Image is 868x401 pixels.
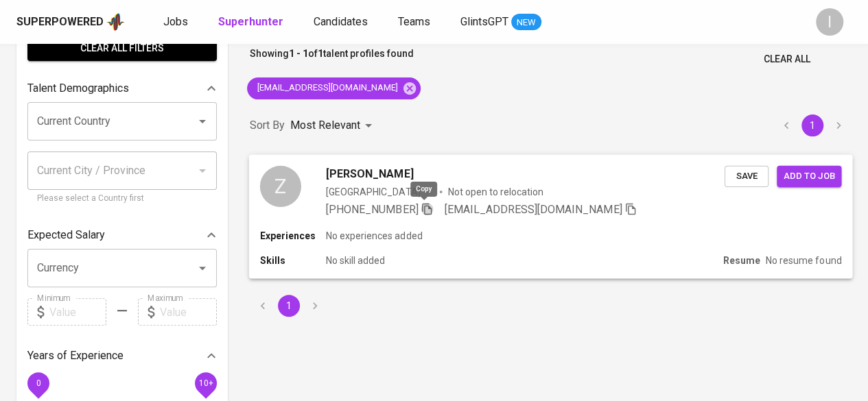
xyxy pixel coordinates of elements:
p: Not open to relocation [448,184,543,198]
nav: pagination navigation [773,114,852,136]
p: Please select a Country first [37,192,207,206]
p: Experiences [260,229,326,243]
span: 0 [36,378,40,388]
div: Expected Salary [27,221,217,249]
span: 10+ [198,378,213,388]
a: GlintsGPT NEW [460,14,541,31]
span: [EMAIL_ADDRESS][DOMAIN_NAME] [445,202,622,215]
span: Add to job [784,168,834,184]
p: Most Relevant [290,117,360,134]
button: Save [725,165,769,186]
p: No experiences added [326,229,422,243]
button: page 1 [801,114,823,136]
span: Teams [398,15,430,28]
b: 1 - 1 [289,48,308,59]
p: Sort By [250,117,285,134]
a: Jobs [163,14,191,31]
span: GlintsGPT [460,15,508,28]
p: Years of Experience [27,348,124,364]
div: [EMAIL_ADDRESS][DOMAIN_NAME] [247,77,421,99]
button: Add to job [777,165,841,186]
a: Z[PERSON_NAME][GEOGRAPHIC_DATA]Not open to relocation[PHONE_NUMBER] [EMAIL_ADDRESS][DOMAIN_NAME] ... [250,155,852,278]
input: Value [49,298,106,326]
a: Superpoweredapp logo [16,12,125,32]
p: Talent Demographics [27,80,129,97]
span: [PHONE_NUMBER] [326,202,418,215]
span: NEW [511,16,541,29]
span: Jobs [163,15,188,28]
span: Save [731,168,762,184]
div: Most Relevant [290,113,377,138]
p: No skill added [326,254,385,267]
a: Teams [398,14,433,31]
span: Clear All filters [38,40,206,57]
p: Resume [723,254,760,267]
nav: pagination navigation [250,295,328,317]
b: 1 [318,48,323,59]
p: No resume found [766,254,841,267]
button: Open [193,258,212,278]
div: Talent Demographics [27,75,217,102]
span: [EMAIL_ADDRESS][DOMAIN_NAME] [247,82,406,95]
button: Clear All [758,47,816,72]
span: Candidates [314,15,368,28]
a: Superhunter [218,14,286,31]
button: page 1 [278,295,300,317]
button: Clear All filters [27,36,217,61]
input: Value [160,298,217,326]
div: Years of Experience [27,342,217,369]
div: I [816,8,843,36]
p: Showing of talent profiles found [250,47,414,72]
b: Superhunter [218,15,283,28]
div: Z [260,165,301,206]
div: Superpowered [16,14,104,30]
div: [GEOGRAPHIC_DATA] [326,184,420,198]
span: [PERSON_NAME] [326,165,413,182]
p: Skills [260,254,326,267]
a: Candidates [314,14,371,31]
button: Open [193,112,212,131]
img: app logo [106,12,125,32]
span: Clear All [764,51,810,68]
p: Expected Salary [27,227,105,243]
